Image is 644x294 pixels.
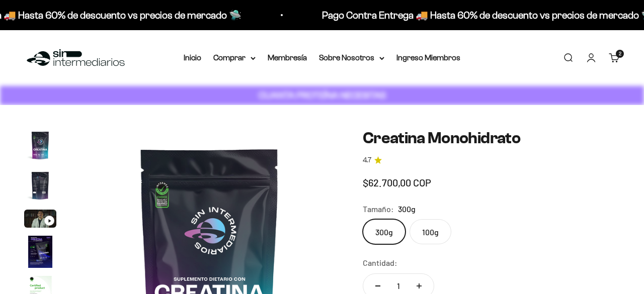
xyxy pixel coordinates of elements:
[363,203,394,216] legend: Tamaño:
[363,155,371,166] span: 4.7
[619,51,621,56] span: 2
[398,203,416,216] span: 300g
[24,129,56,161] img: Creatina Monohidrato
[24,236,56,268] img: Creatina Monohidrato
[319,51,384,64] summary: Sobre Nosotros
[24,210,56,231] button: Ir al artículo 3
[24,169,56,205] button: Ir al artículo 2
[363,155,620,166] a: 4.74.7 de 5.0 estrellas
[259,90,386,101] strong: CUANTA PROTEÍNA NECESITAS
[24,129,56,164] button: Ir al artículo 1
[396,53,460,62] a: Ingreso Miembros
[363,256,397,269] label: Cantidad:
[184,53,201,62] a: Inicio
[24,236,56,271] button: Ir al artículo 4
[213,51,256,64] summary: Comprar
[363,174,431,190] sale-price: $62.700,00 COP
[268,53,307,62] a: Membresía
[363,129,620,147] h1: Creatina Monohidrato
[24,169,56,202] img: Creatina Monohidrato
